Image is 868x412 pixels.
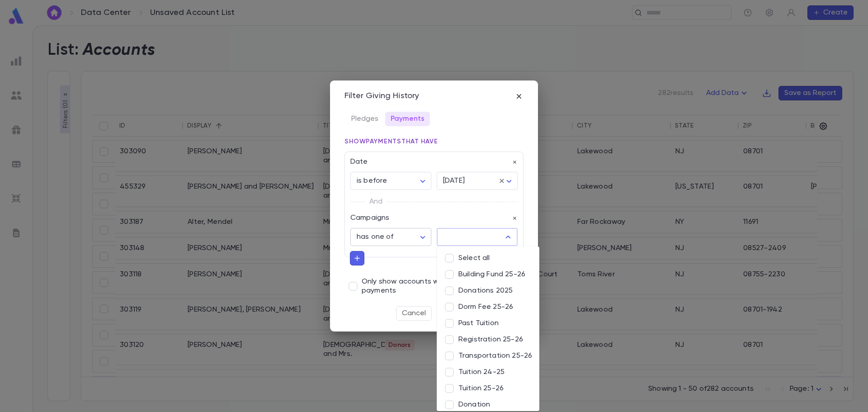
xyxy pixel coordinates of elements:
[437,283,539,299] li: Donations 2025
[345,208,518,223] div: Campaigns
[437,380,539,397] li: Tuition 25-26
[502,231,514,243] button: Close
[437,348,539,364] li: Transportation 25-26
[437,172,518,190] div: [DATE]
[350,228,431,246] div: has one of
[396,306,432,321] button: Cancel
[350,172,431,190] div: is before
[385,112,430,126] button: Payments
[437,266,539,283] li: Building Fund 25-26
[357,177,387,185] span: is before
[443,177,465,185] span: [DATE]
[437,315,539,331] li: Past Tuition
[357,233,394,241] span: has one of
[344,138,438,145] span: Show payments that have
[437,299,539,315] li: Dorm Fee 25-26
[362,277,516,295] span: Only show accounts with matching payments
[437,331,539,348] li: Registration 25-26
[437,250,539,266] li: Select all
[344,91,419,101] div: Filter Giving History
[437,364,539,380] li: Tuition 24-25
[345,152,518,166] div: Date
[344,112,385,126] button: Pledges
[369,195,382,208] p: And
